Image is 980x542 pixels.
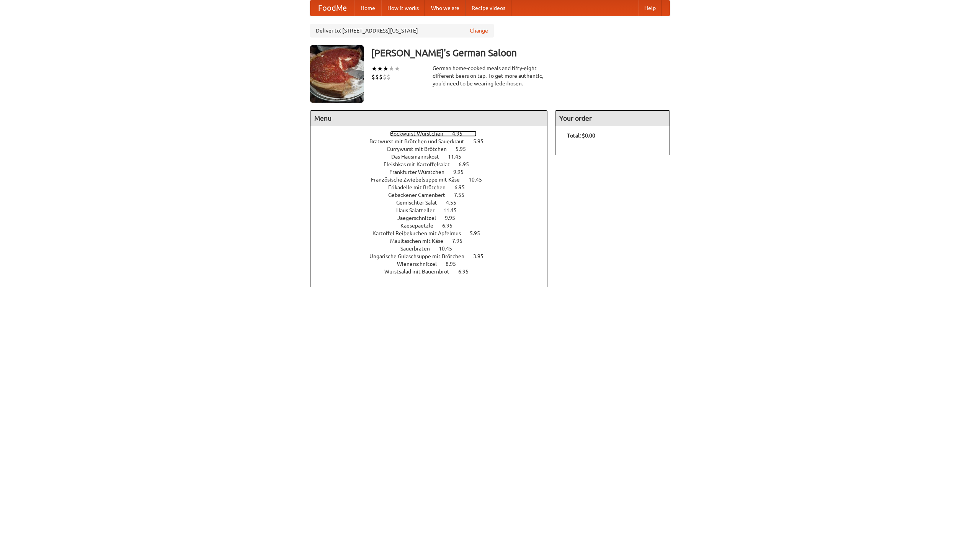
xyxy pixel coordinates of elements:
[375,73,379,81] li: $
[379,73,383,81] li: $
[448,154,469,160] span: 11.45
[443,207,464,213] span: 11.45
[394,64,400,73] li: ★
[383,73,387,81] li: $
[384,269,483,275] a: Wurstsalad mit Bauernbrot 6.95
[397,215,444,221] span: Jaegerschnitzel
[371,73,375,81] li: $
[371,177,467,183] span: Französische Zwiebelsuppe mit Käse
[638,0,662,16] a: Help
[433,64,547,87] div: German home-cooked meals and fifty-eight different beers on tap. To get more authentic, you'd nee...
[453,169,471,175] span: 9.95
[387,146,454,152] span: Currywurst mit Brötchen
[456,146,474,152] span: 5.95
[397,261,470,267] a: Wienerschnitzel 8.95
[377,64,383,73] li: ★
[391,154,447,160] span: Das Hausmannskost
[400,223,441,229] span: Kaesepaetzle
[384,161,457,167] span: Fleishkas mit Kartoffelsalat
[390,131,477,137] a: Bockwurst Würstchen 4.95
[390,238,451,244] span: Maultaschen mit Käse
[459,161,477,167] span: 6.95
[389,64,394,73] li: ★
[371,45,670,61] h3: [PERSON_NAME]'s German Saloon
[383,64,389,73] li: ★
[390,131,451,137] span: Bockwurst Würstchen
[369,138,498,144] a: Bratwurst mit Brötchen und Sauerkraut 5.95
[354,0,381,16] a: Home
[425,0,465,16] a: Who we are
[387,73,390,81] li: $
[442,223,460,229] span: 6.95
[567,133,595,139] b: Total: $0.00
[473,253,491,259] span: 3.95
[452,131,470,137] span: 4.95
[400,223,467,229] a: Kaesepaetzle 6.95
[454,192,472,198] span: 7.55
[470,230,488,236] span: 5.95
[384,269,457,275] span: Wurstsalad mit Bauernbrot
[388,192,453,198] span: Gebackener Camenbert
[310,0,354,16] a: FoodMe
[397,215,469,221] a: Jaegerschnitzel 9.95
[388,184,453,190] span: Frikadelle mit Brötchen
[310,24,494,38] div: Deliver to: [STREET_ADDRESS][US_STATE]
[369,253,472,259] span: Ungarische Gulaschsuppe mit Brötchen
[396,207,442,213] span: Haus Salatteller
[470,27,488,34] a: Change
[454,184,472,190] span: 6.95
[400,246,466,252] a: Sauerbraten 10.45
[465,0,511,16] a: Recipe videos
[446,261,464,267] span: 8.95
[389,169,452,175] span: Frankfurter Würstchen
[388,184,479,190] a: Frikadelle mit Brötchen 6.95
[469,177,490,183] span: 10.45
[473,138,491,144] span: 5.95
[555,111,670,126] h4: Your order
[446,200,464,206] span: 4.55
[391,154,475,160] a: Das Hausmannskost 11.45
[310,111,547,126] h4: Menu
[388,192,479,198] a: Gebackener Camenbert 7.55
[384,161,483,167] a: Fleishkas mit Kartoffelsalat 6.95
[371,64,377,73] li: ★
[397,261,444,267] span: Wienerschnitzel
[396,200,470,206] a: Gemischter Salat 4.55
[372,230,494,236] a: Kartoffel Reibekuchen mit Apfelmus 5.95
[439,246,460,252] span: 10.45
[396,200,445,206] span: Gemischter Salat
[387,146,480,152] a: Currywurst mit Brötchen 5.95
[369,253,498,259] a: Ungarische Gulaschsuppe mit Brötchen 3.95
[369,138,472,144] span: Bratwurst mit Brötchen und Sauerkraut
[400,246,438,252] span: Sauerbraten
[445,215,463,221] span: 9.95
[458,269,476,275] span: 6.95
[372,230,469,236] span: Kartoffel Reibekuchen mit Apfelmus
[390,238,477,244] a: Maultaschen mit Käse 7.95
[371,177,496,183] a: Französische Zwiebelsuppe mit Käse 10.45
[452,238,470,244] span: 7.95
[389,169,478,175] a: Frankfurter Würstchen 9.95
[396,207,471,213] a: Haus Salatteller 11.45
[310,45,364,103] img: angular.jpg
[381,0,425,16] a: How it works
